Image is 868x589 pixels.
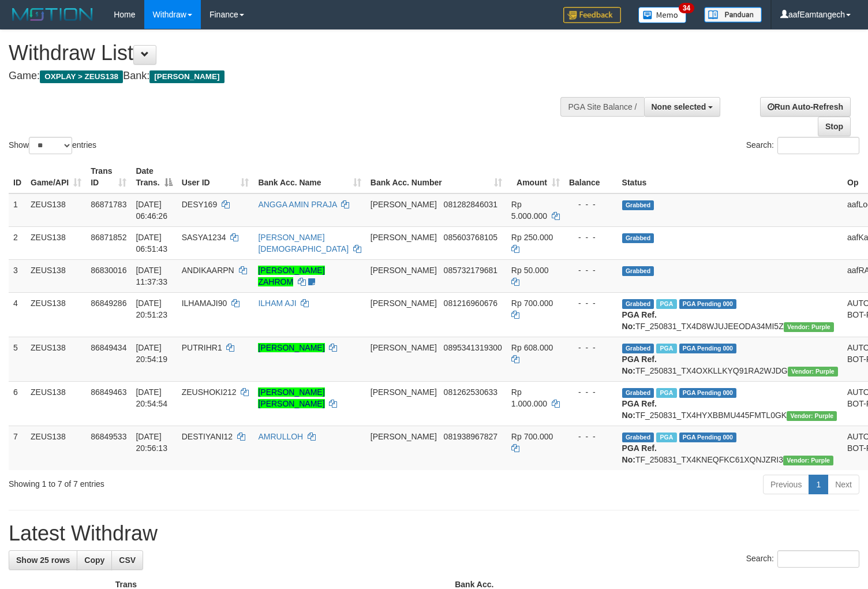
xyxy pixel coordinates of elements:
[91,343,126,352] span: 86849434
[77,550,112,570] a: Copy
[371,200,437,209] span: [PERSON_NAME]
[26,193,86,227] td: ZEUS138
[29,137,72,154] select: Showentries
[371,387,437,397] span: [PERSON_NAME]
[182,233,226,242] span: SASYA1234
[746,550,859,568] label: Search:
[622,344,654,353] span: Grabbed
[444,200,497,209] span: Copy 081282846031 to clipboard
[569,232,613,243] div: - - -
[26,226,86,259] td: ZEUS138
[26,381,86,426] td: ZEUS138
[9,550,77,570] a: Show 25 rows
[182,200,217,209] span: DESY169
[652,102,706,111] span: None selected
[9,193,26,227] td: 1
[9,70,567,82] h4: Game: Bank:
[618,337,843,381] td: TF_250831_TX4OXKLLKYQ91RA2WJDG
[511,299,553,308] span: Rp 700.000
[656,388,676,398] span: Marked by aafRornrotha
[787,411,837,421] span: Vendor URL: https://trx4.1velocity.biz
[679,3,694,13] span: 34
[760,97,851,117] a: Run Auto-Refresh
[91,200,126,209] span: 86871783
[444,343,502,352] span: Copy 0895341319300 to clipboard
[704,7,762,23] img: panduan.png
[569,386,613,398] div: - - -
[618,426,843,470] td: TF_250831_TX4KNEQFKC61XQNJZRI3
[371,299,437,308] span: [PERSON_NAME]
[26,292,86,337] td: ZEUS138
[777,550,859,568] input: Search:
[511,200,547,221] span: Rp 5.000.000
[679,388,737,398] span: PGA Pending
[253,161,365,193] th: Bank Acc. Name: activate to sort column ascending
[149,70,224,83] span: [PERSON_NAME]
[644,97,721,117] button: None selected
[136,299,167,319] span: [DATE] 20:51:23
[763,475,809,494] a: Previous
[119,556,136,565] span: CSV
[809,475,828,494] a: 1
[828,475,859,494] a: Next
[258,200,336,209] a: ANGGA AMIN PRAJA
[656,433,676,442] span: Marked by aafRornrotha
[177,161,254,193] th: User ID: activate to sort column ascending
[26,259,86,292] td: ZEUS138
[511,233,553,242] span: Rp 250.000
[511,432,553,441] span: Rp 700.000
[258,299,296,308] a: ILHAM AJI
[679,299,737,309] span: PGA Pending
[86,161,131,193] th: Trans ID: activate to sort column ascending
[622,399,657,420] b: PGA Ref. No:
[9,226,26,259] td: 2
[618,381,843,426] td: TF_250831_TX4HYXBBMU445FMTL0GK
[182,387,237,397] span: ZEUSHOKI212
[9,337,26,381] td: 5
[91,266,126,275] span: 86830016
[371,343,437,352] span: [PERSON_NAME]
[622,355,657,375] b: PGA Ref. No:
[182,299,227,308] span: ILHAMAJI90
[777,137,859,154] input: Search:
[783,456,833,465] span: Vendor URL: https://trx4.1velocity.biz
[131,161,177,193] th: Date Trans.: activate to sort column descending
[9,522,859,545] h1: Latest Withdraw
[84,556,104,565] span: Copy
[111,550,143,570] a: CSV
[563,7,621,23] img: Feedback.jpg
[679,344,737,353] span: PGA Pending
[569,342,613,353] div: - - -
[507,161,564,193] th: Amount: activate to sort column ascending
[618,161,843,193] th: Status
[258,343,324,352] a: [PERSON_NAME]
[560,97,643,117] div: PGA Site Balance /
[656,299,676,309] span: Marked by aafRornrotha
[91,299,126,308] span: 86849286
[136,432,167,453] span: [DATE] 20:56:13
[182,343,222,352] span: PUTRIHR1
[444,432,497,441] span: Copy 081938967827 to clipboard
[511,343,553,352] span: Rp 608.000
[788,367,838,376] span: Vendor URL: https://trx4.1velocity.biz
[622,299,654,309] span: Grabbed
[679,433,737,442] span: PGA Pending
[9,42,567,65] h1: Withdraw List
[746,137,859,154] label: Search:
[26,426,86,470] td: ZEUS138
[136,343,167,364] span: [DATE] 20:54:19
[26,337,86,381] td: ZEUS138
[622,233,654,243] span: Grabbed
[622,200,654,210] span: Grabbed
[136,200,167,221] span: [DATE] 06:46:26
[371,233,437,242] span: [PERSON_NAME]
[564,161,618,193] th: Balance
[511,266,549,275] span: Rp 50.000
[9,259,26,292] td: 3
[569,297,613,309] div: - - -
[569,264,613,276] div: - - -
[9,426,26,470] td: 7
[258,432,303,441] a: AMRULLOH
[444,387,497,397] span: Copy 081262530633 to clipboard
[9,474,353,490] div: Showing 1 to 7 of 7 entries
